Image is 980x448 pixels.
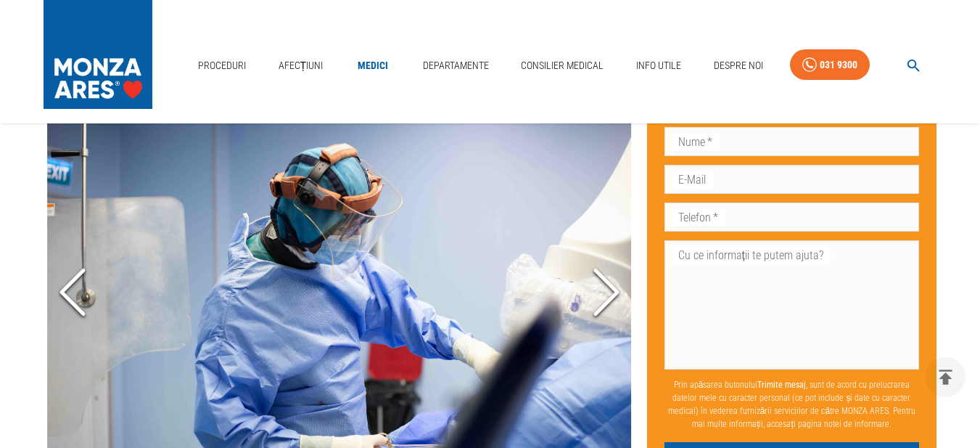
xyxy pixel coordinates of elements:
[273,51,329,81] a: Afecțiuni
[708,51,769,81] a: Despre Noi
[630,51,687,81] a: Info Utile
[44,212,102,374] button: Previous Slide
[577,212,635,374] button: Next Slide
[790,49,870,81] a: 031 9300
[417,51,495,81] a: Departamente
[757,379,806,389] b: Trimite mesaj
[926,357,965,397] button: delete
[664,372,920,436] p: Prin apăsarea butonului , sunt de acord cu prelucrarea datelor mele cu caracter personal (ce pot ...
[350,51,396,81] a: Medici
[192,51,252,81] a: Proceduri
[820,56,857,74] div: 031 9300
[515,51,609,81] a: Consilier Medical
